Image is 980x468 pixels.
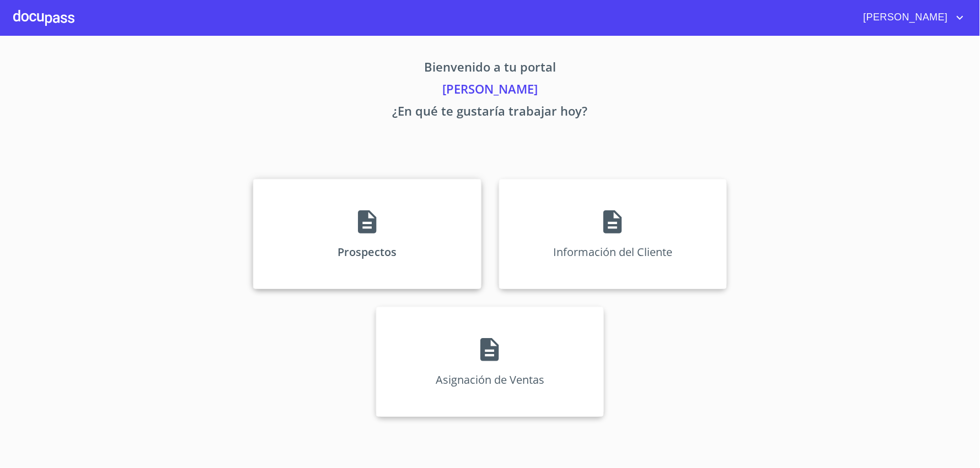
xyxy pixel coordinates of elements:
[151,102,830,124] p: ¿En qué te gustaría trabajar hoy?
[151,58,830,80] p: Bienvenido a tu portal
[553,244,672,259] p: Información del Cliente
[151,80,830,102] p: [PERSON_NAME]
[338,244,397,259] p: Prospectos
[436,372,544,387] p: Asignación de Ventas
[855,9,967,26] button: account of current user
[855,9,954,26] span: [PERSON_NAME]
